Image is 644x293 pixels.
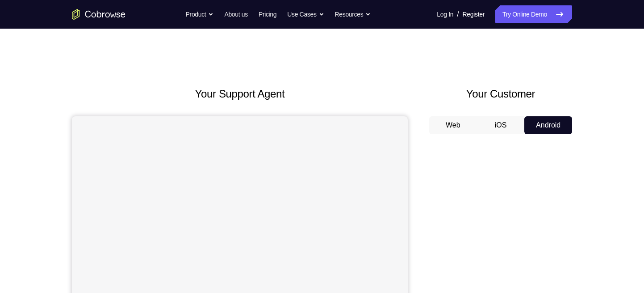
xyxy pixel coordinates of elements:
[477,116,525,134] button: iOS
[335,5,371,23] button: Resources
[72,9,125,20] a: Go to the home page
[224,5,247,23] a: About us
[287,5,324,23] button: Use Cases
[524,116,572,134] button: Android
[495,5,572,23] a: Try Online Demo
[72,86,408,102] h2: Your Support Agent
[457,9,459,20] span: /
[186,5,214,23] button: Product
[437,5,453,23] a: Log In
[463,5,485,23] a: Register
[259,5,276,23] a: Pricing
[429,86,572,102] h2: Your Customer
[429,116,477,134] button: Web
